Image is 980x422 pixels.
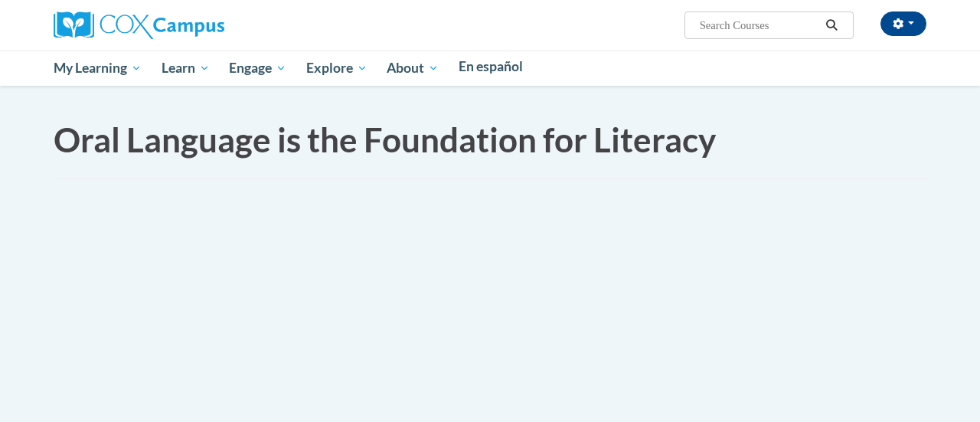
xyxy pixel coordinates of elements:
[152,51,220,86] a: Learn
[821,16,844,34] button: Search
[42,51,938,86] div: Main menu
[219,51,296,86] a: Engage
[449,51,533,83] a: En español
[296,51,377,86] a: Explore
[306,59,367,77] span: Explore
[162,59,210,77] span: Learn
[880,11,926,36] button: Account Settings
[387,59,439,77] span: About
[54,11,224,39] img: Cox Campus
[229,59,286,77] span: Engage
[44,51,152,86] a: My Learning
[698,16,821,34] input: Search Courses
[377,51,449,86] a: About
[54,18,224,31] a: Cox Campus
[54,59,142,77] span: My Learning
[459,58,523,74] span: En español
[54,119,716,159] span: Oral Language is the Foundation for Literacy
[825,20,839,31] i: 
